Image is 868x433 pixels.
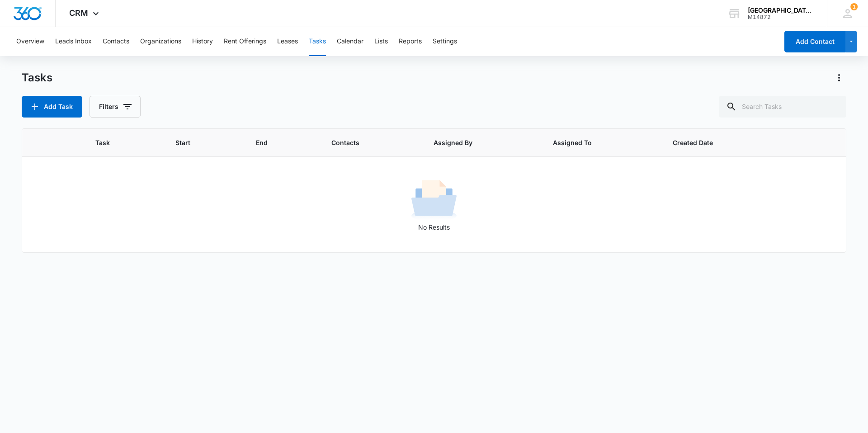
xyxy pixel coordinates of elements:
button: Tasks [309,27,326,56]
span: Start [175,138,221,147]
img: No Results [411,177,457,222]
span: Task [95,138,141,147]
span: Contacts [331,138,399,147]
span: Assigned By [434,138,518,147]
span: CRM [69,8,88,18]
span: Created Date [673,138,759,147]
button: Add Contact [784,31,845,52]
button: Leads Inbox [55,27,92,56]
div: account name [748,7,814,14]
button: Actions [832,71,846,85]
button: Contacts [103,27,129,56]
button: Filters [90,96,141,118]
button: History [192,27,213,56]
button: Reports [399,27,422,56]
button: Organizations [140,27,181,56]
span: 1 [850,3,858,10]
button: Add Task [22,96,82,118]
span: Assigned To [553,138,637,147]
h1: Tasks [22,71,52,85]
input: Search Tasks [719,96,846,118]
span: End [256,138,297,147]
button: Calendar [337,27,363,56]
button: Lists [374,27,388,56]
button: Settings [433,27,457,56]
div: account id [748,14,814,20]
p: No Results [23,222,845,232]
button: Leases [277,27,298,56]
button: Overview [16,27,44,56]
div: notifications count [850,3,858,10]
button: Rent Offerings [224,27,266,56]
